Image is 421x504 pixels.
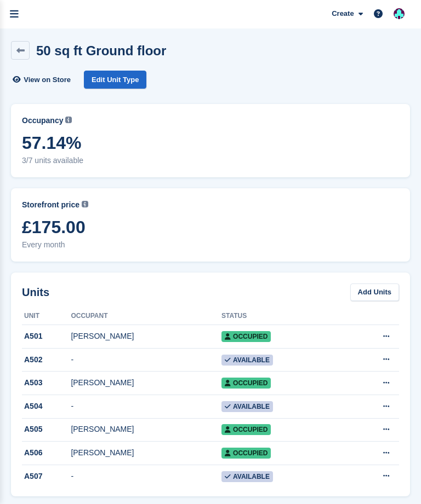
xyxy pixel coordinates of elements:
span: Storefront price [22,199,79,211]
a: Edit Unit Type [84,71,146,89]
div: A506 [22,447,71,459]
img: icon-info-grey-7440780725fd019a000dd9b08b2336e03edf1995a4989e88bcd33f0948082b44.svg [65,117,72,123]
span: Occupied [221,378,271,389]
h2: 50 sq ft Ground floor [36,43,166,58]
div: A503 [22,377,71,389]
span: Every month [22,239,399,251]
span: £175.00 [22,217,399,237]
div: A505 [22,424,71,435]
img: icon-info-grey-7440780725fd019a000dd9b08b2336e03edf1995a4989e88bcd33f0948082b44.svg [82,201,88,207]
span: View on Store [24,74,71,85]
span: Available [221,401,273,412]
td: - [71,465,221,488]
th: Status [221,308,344,325]
td: - [71,395,221,418]
span: Occupied [221,331,271,342]
span: Occupied [221,448,271,459]
span: Occupancy [22,115,63,126]
th: Unit [22,308,71,325]
td: - [71,348,221,372]
span: Available [221,355,273,366]
img: Simon Gardner [394,8,405,19]
a: Add Units [350,283,399,302]
div: A502 [22,354,71,366]
th: Occupant [71,308,221,325]
div: A504 [22,401,71,412]
a: View on Store [11,71,75,89]
span: 3/7 units available [22,155,399,166]
h2: Units [22,284,49,300]
span: Available [221,471,273,482]
div: [PERSON_NAME] [71,447,221,459]
div: A507 [22,471,71,482]
span: Create [332,8,354,19]
span: 57.14% [22,133,399,153]
div: A501 [22,331,71,342]
div: [PERSON_NAME] [71,424,221,435]
span: Occupied [221,424,271,435]
div: [PERSON_NAME] [71,377,221,389]
div: [PERSON_NAME] [71,331,221,342]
